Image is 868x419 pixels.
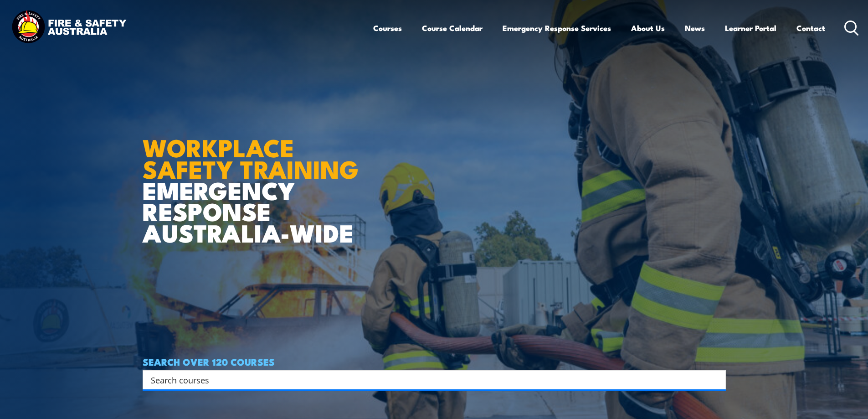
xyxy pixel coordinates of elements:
[503,16,611,40] a: Emergency Response Services
[151,373,706,387] input: Search input
[373,16,402,40] a: Courses
[153,373,708,386] form: Search form
[710,373,723,386] button: Search magnifier button
[143,114,365,243] h1: EMERGENCY RESPONSE AUSTRALIA-WIDE
[685,16,705,40] a: News
[631,16,665,40] a: About Us
[725,16,776,40] a: Learner Portal
[143,357,726,367] h4: SEARCH OVER 120 COURSES
[422,16,483,40] a: Course Calendar
[143,128,359,187] strong: WORKPLACE SAFETY TRAINING
[796,16,825,40] a: Contact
